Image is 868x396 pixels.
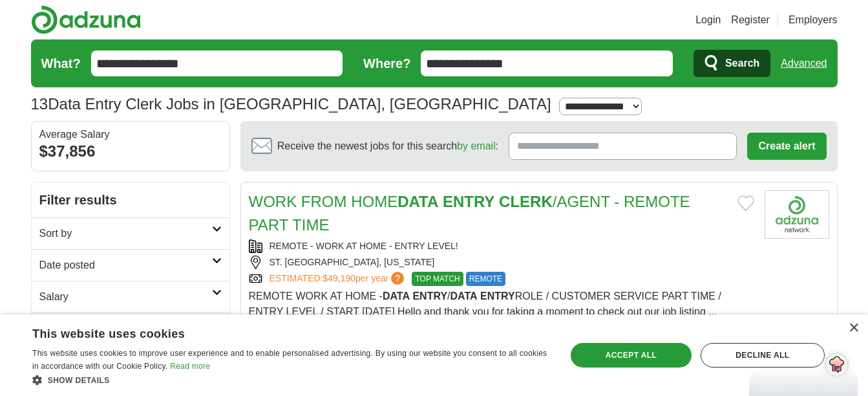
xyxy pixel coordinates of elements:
[31,95,551,113] h1: Data Entry Clerk Jobs in [GEOGRAPHIC_DATA], [GEOGRAPHIC_DATA]
[41,54,81,73] label: What?
[32,349,547,371] span: This website uses cookies to improve user experience and to enable personalised advertising. By u...
[32,373,550,386] div: Show details
[571,343,692,368] div: Accept all
[277,138,498,154] span: Receive the newest jobs for this search :
[31,5,141,34] img: Adzuna logo
[32,313,229,344] a: Remote
[363,54,410,73] label: Where?
[412,272,463,286] span: TOP MATCH
[781,50,827,76] a: Advanced
[397,193,438,210] strong: DATA
[412,291,447,302] strong: ENTRY
[32,249,229,281] a: Date posted
[32,217,229,249] a: Sort by
[701,343,825,368] div: Decline all
[480,291,515,302] strong: ENTRY
[170,362,210,371] a: Read more, opens a new window
[466,272,505,286] span: REMOTE
[32,322,518,342] div: This website uses cookies
[849,324,858,333] div: Close
[443,193,494,210] strong: ENTRY
[391,272,404,285] span: ?
[731,12,770,28] a: Register
[39,258,212,273] h2: Date posted
[693,50,770,77] button: Search
[725,50,759,76] span: Search
[499,193,553,210] strong: CLERK
[39,140,222,163] div: $37,856
[765,190,829,239] img: Company logo
[695,12,721,28] a: Login
[383,291,410,302] strong: DATA
[249,239,754,253] div: REMOTE - WORK AT HOME - ENTRY LEVEL!
[249,193,690,234] a: WORK FROM HOMEDATA ENTRY CLERK/AGENT - REMOTE PART TIME
[270,272,407,286] a: ESTIMATED:$49,190per year?
[32,182,229,217] h2: Filter results
[32,281,229,313] a: Salary
[450,291,478,302] strong: DATA
[789,12,838,28] a: Employers
[747,133,826,160] button: Create alert
[31,93,48,116] span: 13
[39,289,212,305] h2: Salary
[737,195,754,211] button: Add to favorite jobs
[323,273,355,283] span: $49,190
[39,226,212,241] h2: Sort by
[39,129,222,140] div: Average Salary
[457,140,496,151] a: by email
[48,376,110,385] span: Show details
[249,256,754,269] div: ST. [GEOGRAPHIC_DATA], [US_STATE]
[249,291,721,317] span: REMOTE WORK AT HOME - / ROLE / CUSTOMER SERVICE PART TIME / ENTRY LEVEL / START [DATE] Hello and ...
